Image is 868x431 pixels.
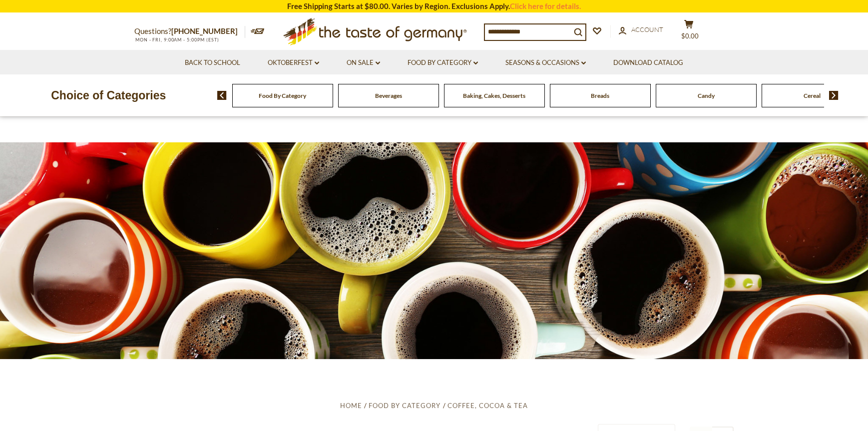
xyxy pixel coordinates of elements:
img: previous arrow [217,91,227,100]
a: On Sale [347,57,380,68]
span: MON - FRI, 9:00AM - 5:00PM (EST) [134,37,219,42]
a: [PHONE_NUMBER] [171,26,238,35]
a: Candy [698,92,715,99]
a: Account [619,24,663,35]
a: Cereal [804,92,821,99]
a: Seasons & Occasions [505,57,586,68]
a: Food By Category [259,92,306,99]
img: next arrow [829,91,839,100]
span: $0.00 [681,32,699,40]
a: Coffee, Cocoa & Tea [447,402,528,410]
a: Baking, Cakes, Desserts [463,92,525,99]
a: Food By Category [408,57,478,68]
a: Oktoberfest [268,57,319,68]
a: Breads [591,92,609,99]
a: Home [340,402,362,410]
a: Back to School [185,57,240,68]
a: Download Catalog [613,57,683,68]
a: Click here for details. [510,1,581,10]
a: Food By Category [369,402,440,410]
button: $0.00 [674,19,704,44]
a: Beverages [375,92,402,99]
span: Account [631,25,663,33]
p: Questions? [134,25,245,38]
